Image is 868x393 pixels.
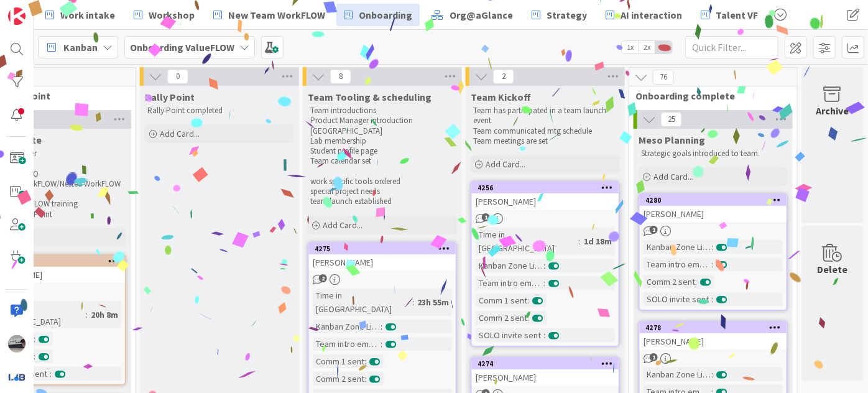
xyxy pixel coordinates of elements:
[313,354,364,368] div: Comm 1 sent
[644,257,711,271] div: Team intro email sent
[310,156,455,166] p: Team calendar set
[313,372,364,386] div: Comm 2 sent
[313,320,381,333] div: Kanban Zone Licensed
[527,294,529,307] span: :
[640,195,787,206] div: 4280
[471,181,620,347] a: 4256[PERSON_NAME]Time in [GEOGRAPHIC_DATA]:1d 18mKanban Zone Licensed:Team intro email sent:Comm ...
[476,294,527,307] div: Comm 1 sent
[471,91,531,103] span: Team Kickoff
[486,159,525,170] span: Add Card...
[693,4,765,26] a: Talent VF
[330,69,351,84] span: 8
[310,126,455,136] p: [GEOGRAPHIC_DATA]
[63,40,98,55] span: Kanban
[309,243,456,254] div: 4275
[527,311,529,325] span: :
[315,244,456,253] div: 4275
[622,41,639,53] span: 1x
[88,308,121,321] div: 20h 8m
[310,106,455,116] p: Team introductions
[621,7,682,22] span: AI interaction
[473,126,617,136] p: Team communicated mtg schedule
[473,106,617,126] p: Team has participated in a team launch event
[655,41,672,53] span: 3x
[381,337,382,351] span: :
[493,69,514,84] span: 2
[308,91,432,103] span: Team Tooling & scheduling
[86,308,88,321] span: :
[310,196,455,206] p: team launch established
[598,4,690,26] a: AI interaction
[711,240,713,254] span: :
[685,36,778,58] input: Quick Filter...
[450,7,513,22] span: Org@aGlance
[473,136,617,146] p: Team meetings are set
[472,358,619,369] div: 4274
[8,7,25,25] img: Visit kanbanzone.com
[476,276,543,290] div: Team intro email sent
[60,7,115,22] span: Work intake
[644,240,711,254] div: Kanban Zone Licensed
[650,353,658,361] span: 1
[381,320,382,333] span: :
[359,7,412,22] span: Onboarding
[716,7,758,22] span: Talent VF
[543,259,545,272] span: :
[478,183,619,192] div: 4256
[309,243,456,270] div: 4275[PERSON_NAME]
[414,295,452,309] div: 23h 55m
[472,358,619,386] div: 4274[PERSON_NAME]
[206,4,333,26] a: New Team WorkFLOW
[313,337,381,351] div: Team intro email sent
[8,335,25,353] img: jB
[579,234,581,248] span: :
[336,4,420,26] a: Onboarding
[645,323,787,332] div: 4278
[543,276,545,290] span: :
[313,289,412,316] div: Time in [GEOGRAPHIC_DATA]
[711,368,713,381] span: :
[8,368,25,386] img: avatar
[309,254,456,270] div: [PERSON_NAME]
[640,333,787,349] div: [PERSON_NAME]
[310,177,455,187] p: work specific tools ordered
[547,7,587,22] span: Strategy
[310,187,455,196] p: special project needs
[126,4,202,26] a: Workshop
[50,367,52,381] span: :
[364,372,366,386] span: :
[639,193,788,311] a: 4280[PERSON_NAME]Kanban Zone Licensed:Team intro email sent:Comm 2 sent:SOLO invite sent:
[640,322,787,333] div: 4278
[543,328,545,342] span: :
[228,7,325,22] span: New Team WorkFLOW
[524,4,594,26] a: Strategy
[160,128,200,139] span: Add Card...
[639,41,655,53] span: 2x
[661,112,682,127] span: 25
[319,274,327,282] span: 2
[364,354,366,368] span: :
[644,275,695,289] div: Comm 2 sent
[167,69,188,84] span: 0
[482,213,490,221] span: 1
[640,195,787,222] div: 4280[PERSON_NAME]
[635,90,782,102] span: Onboarding complete
[695,275,697,289] span: :
[650,226,658,234] span: 1
[412,295,414,309] span: :
[310,136,455,146] p: Lab membership
[310,146,455,156] p: Student profile page
[34,332,35,346] span: :
[816,103,849,118] div: Archive
[641,149,785,159] p: Strategic goals introduced to team.
[640,322,787,349] div: 4278[PERSON_NAME]
[644,368,711,381] div: Kanban Zone Licensed
[130,41,234,53] b: Onboarding ValueFLOW
[476,328,543,342] div: SOLO invite sent
[478,359,619,368] div: 4274
[310,116,455,126] p: Product Manager introduction
[476,228,579,255] div: Time in [GEOGRAPHIC_DATA]
[38,4,122,26] a: Work intake
[472,193,619,210] div: [PERSON_NAME]
[472,369,619,386] div: [PERSON_NAME]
